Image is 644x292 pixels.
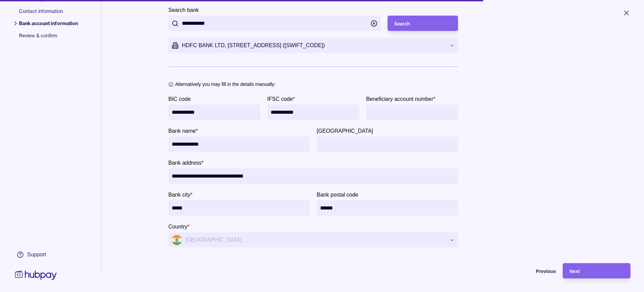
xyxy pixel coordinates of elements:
a: Support [14,248,58,262]
div: Support [27,251,46,258]
label: Country [168,222,189,231]
p: Bank postal code [317,192,358,198]
p: Country [168,224,187,230]
input: IFSC code [271,105,356,120]
p: Beneficiary account number [366,96,433,102]
span: Contact information [19,8,78,20]
button: Close [614,5,639,20]
input: Bank province [320,136,455,152]
p: [GEOGRAPHIC_DATA] [317,128,373,134]
span: Next [569,269,580,274]
span: Search [394,21,410,26]
p: Alternatively you may fill in the details manually: [175,80,275,88]
input: Bank city [172,200,307,216]
label: BIC code [168,95,191,103]
label: Bank address [168,159,204,167]
label: Bank province [317,127,373,135]
span: Review & confirm [19,32,78,44]
label: IFSC code [267,95,295,103]
button: Search [388,16,458,31]
p: BIC code [168,96,191,102]
input: Beneficiary account number [370,105,455,120]
button: Next [563,263,630,278]
input: BIC code [172,105,257,120]
label: Bank name [168,127,198,135]
p: Bank city [168,192,190,198]
span: Bank account information [19,20,78,32]
p: IFSC code [267,96,293,102]
input: Bank address [172,168,455,184]
span: Previous [536,269,556,274]
input: Bank postal code [320,200,455,216]
p: Bank name [168,128,196,134]
input: bankName [172,136,307,152]
p: Search bank [168,7,199,13]
button: Previous [488,263,556,278]
label: Beneficiary account number [366,95,436,103]
label: Bank postal code [317,190,358,199]
p: Bank address [168,160,202,166]
label: Search bank [168,6,199,14]
input: Search bank [182,16,367,31]
label: Bank city [168,190,192,199]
